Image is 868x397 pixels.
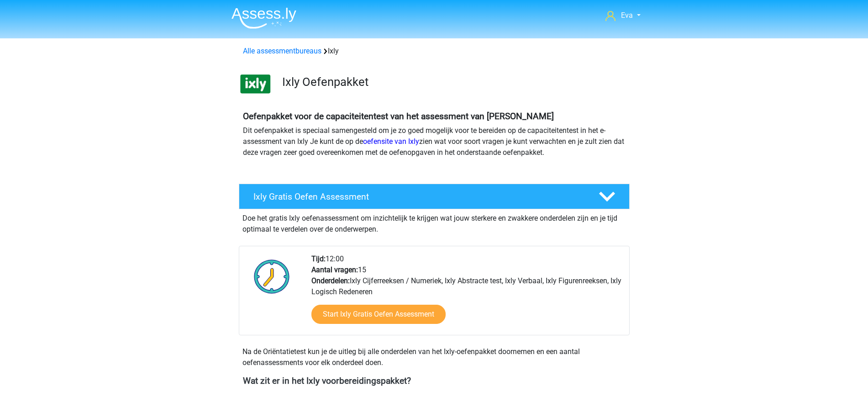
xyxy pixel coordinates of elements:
[311,276,350,285] b: Onderdelen:
[311,305,446,324] a: Start Ixly Gratis Oefen Assessment
[239,209,630,235] div: Doe het gratis Ixly oefenassessment om inzichtelijk te krijgen wat jouw sterkere en zwakkere onde...
[243,376,626,386] h4: Wat zit er in het Ixly voorbereidingspakket?
[311,265,358,274] b: Aantal vragen:
[239,346,630,368] div: Na de Oriëntatietest kun je de uitleg bij alle onderdelen van het Ixly-oefenpakket doornemen en e...
[249,254,295,299] img: Klok
[243,47,321,55] a: Alle assessmentbureaus
[253,191,584,202] h4: Ixly Gratis Oefen Assessment
[305,254,629,335] div: 12:00 15 Ixly Cijferreeksen / Numeriek, Ixly Abstracte test, Ixly Verbaal, Ixly Figurenreeksen, I...
[231,7,296,29] img: Assessly
[282,75,622,89] h3: Ixly Oefenpakket
[243,125,626,158] p: Dit oefenpakket is speciaal samengesteld om je zo goed mogelijk voor te bereiden op de capaciteit...
[363,137,419,146] a: oefensite van Ixly
[311,254,326,263] b: Tijd:
[621,11,633,20] span: Eva
[239,46,629,57] div: Ixly
[235,184,633,209] a: Ixly Gratis Oefen Assessment
[243,111,554,122] b: Oefenpakket voor de capaciteitentest van het assessment van [PERSON_NAME]
[602,10,644,21] a: Eva
[239,68,272,100] img: ixly.png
